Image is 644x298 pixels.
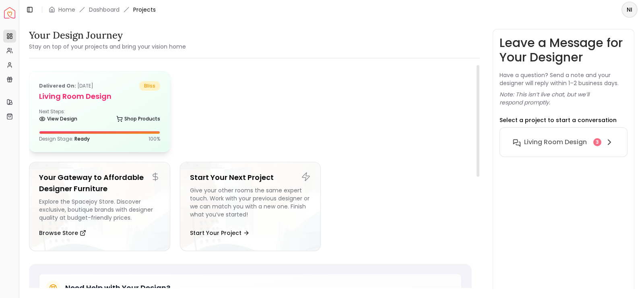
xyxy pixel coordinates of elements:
span: Projects [133,6,156,14]
h5: Your Gateway to Affordable Designer Furniture [39,172,160,194]
b: Delivered on: [39,82,76,89]
p: Design Stage: [39,136,90,142]
button: Browse Store [39,225,86,241]
h5: Need Help with Your Design? [65,282,170,294]
img: Spacejoy Logo [4,7,15,18]
h5: Living Room design [39,91,160,102]
p: Have a question? Send a note and your designer will reply within 1–2 business days. [500,71,627,87]
div: Give your other rooms the same expert touch. Work with your previous designer or we can match you... [190,186,311,222]
a: Dashboard [89,6,120,14]
h6: Living Room design [524,137,587,147]
span: bliss [139,81,160,91]
button: NI [621,2,638,18]
nav: breadcrumb [49,6,156,14]
button: Start Your Project [190,225,250,241]
a: Start Your Next ProjectGive your other rooms the same expert touch. Work with your previous desig... [180,162,321,251]
button: Living Room design3 [506,134,621,150]
p: [DATE] [39,81,93,91]
a: Home [58,6,75,14]
p: Note: This isn’t live chat, but we’ll respond promptly. [500,90,627,106]
small: Stay on top of your projects and bring your vision home [29,43,186,51]
h5: Start Your Next Project [190,172,311,183]
a: Shop Products [116,113,160,125]
a: View Design [39,113,77,125]
a: Your Gateway to Affordable Designer FurnitureExplore the Spacejoy Store. Discover exclusive, bout... [29,162,170,251]
p: Select a project to start a conversation [500,116,617,124]
h3: Your Design Journey [29,29,186,42]
div: 3 [593,138,601,146]
div: Next Steps: [39,108,160,125]
span: Ready [74,135,90,142]
div: Explore the Spacejoy Store. Discover exclusive, boutique brands with designer quality at budget-f... [39,198,160,222]
span: NI [622,2,637,17]
p: 100 % [149,136,160,142]
h3: Leave a Message for Your Designer [500,36,627,65]
a: Spacejoy [4,7,15,18]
